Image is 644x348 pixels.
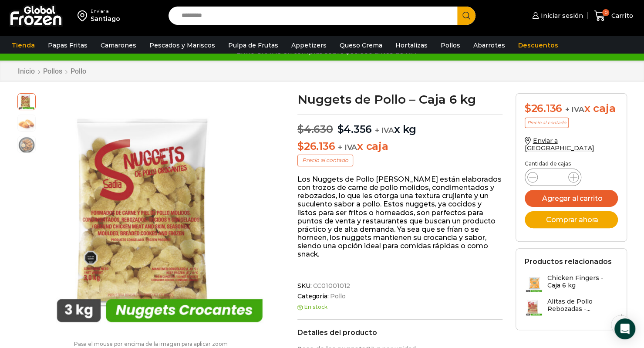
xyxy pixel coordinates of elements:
p: x caja [297,140,502,153]
span: Categoría: [297,293,502,300]
input: Product quantity [545,171,561,183]
h3: Alitas de Pollo Rebozadas -... [547,298,618,313]
a: Pescados y Mariscos [145,37,219,54]
a: Hortalizas [391,37,432,54]
span: CC01001012 [311,282,350,290]
h2: Detalles del producto [297,328,502,337]
a: Pulpa de Frutas [224,37,283,54]
button: Comprar ahora [525,211,618,228]
bdi: 4.356 [337,123,372,135]
p: En stock [297,304,502,310]
a: Abarrotes [469,37,509,54]
h2: Productos relacionados [525,257,612,266]
bdi: 4.630 [297,123,333,135]
p: Los Nuggets de Pollo [PERSON_NAME] están elaborados con trozos de carne de pollo molidos, condime... [297,175,502,259]
span: $ [297,140,304,152]
a: Chicken Fingers - Caja 6 kg [525,274,618,293]
img: address-field-icon.svg [78,8,91,23]
button: Search button [457,7,475,25]
a: 0 Carrito [592,6,635,26]
a: Appetizers [287,37,331,54]
span: Carrito [609,11,633,20]
span: nuggets [18,115,35,132]
bdi: 26.136 [297,140,335,152]
a: Descuentos [514,37,563,54]
a: Alitas de Pollo Rebozadas -... [525,298,618,317]
a: Iniciar sesión [530,7,583,24]
a: Tienda [7,37,39,54]
a: Enviar a [GEOGRAPHIC_DATA] [525,137,594,152]
a: Pollos [43,67,63,75]
span: + IVA [375,126,394,135]
p: Precio al contado [297,155,353,166]
span: Iniciar sesión [539,11,583,20]
p: x kg [297,114,502,136]
span: + IVA [338,143,357,152]
p: Cantidad de cajas [525,161,618,167]
span: SKU: [297,282,502,290]
h3: Chicken Fingers - Caja 6 kg [547,274,618,289]
a: Inicio [17,67,35,75]
div: Open Intercom Messenger [614,318,635,339]
span: $ [525,102,531,115]
div: x caja [525,102,618,115]
span: nuggets [18,136,35,154]
a: Pollos [436,37,465,54]
a: Camarones [96,37,141,54]
div: Santiago [91,14,120,23]
span: $ [337,123,344,135]
p: Precio al contado [525,118,569,128]
a: Queso Crema [335,37,387,54]
button: Agregar al carrito [525,190,618,207]
h1: Nuggets de Pollo – Caja 6 kg [297,93,502,105]
span: $ [297,123,304,135]
span: + IVA [565,105,584,114]
bdi: 26.136 [525,102,562,115]
a: Pollo [329,293,346,300]
a: Pollo [70,67,87,75]
div: Enviar a [91,8,120,14]
a: Papas Fritas [44,37,92,54]
span: nuggets [18,92,35,110]
nav: Breadcrumb [17,67,87,75]
span: 0 [602,9,609,16]
p: Pasa el mouse por encima de la imagen para aplicar zoom [17,341,285,347]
